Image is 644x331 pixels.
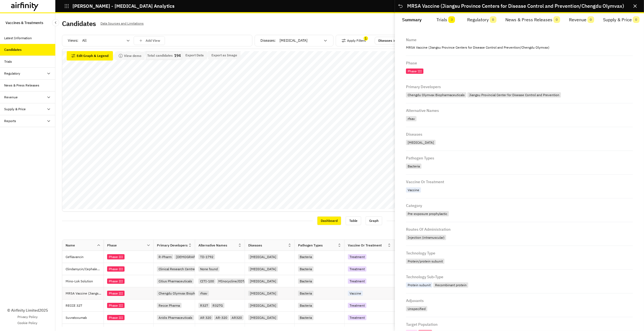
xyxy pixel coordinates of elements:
[230,315,244,320] div: AR320
[406,210,633,217] div: Pre-exposure prophylactic
[348,243,382,248] div: Vaccine or Treatment
[554,16,560,23] span: 0
[248,303,278,308] div: [MEDICAL_DATA]
[348,279,366,284] div: Treatment
[214,315,229,320] div: AR-320
[107,243,117,248] div: Phase
[66,279,104,284] p: Mino-Lok Solution
[198,291,209,296] div: rfsav
[107,266,125,272] div: Phase III
[298,279,314,284] div: Bacteria
[348,303,366,308] div: Treatment
[157,315,194,320] div: Aridis Pharmaceuticals
[157,243,188,248] div: Primary Developers
[198,279,216,284] div: CITI-100
[342,36,366,45] button: Apply Filters
[406,281,633,289] div: Protein subunit,Recombinant protein
[18,321,38,325] a: Cookie Policy
[174,254,230,259] div: [DEMOGRAPHIC_DATA] Biopharma
[366,216,382,225] div: Graph
[406,211,449,216] div: Pre-exposure prophylactic
[248,279,278,284] div: [MEDICAL_DATA]
[4,83,40,88] div: News & Press Releases
[4,71,20,76] div: Regulatory
[406,67,633,75] div: Phase III
[248,266,278,272] div: [MEDICAL_DATA]
[115,52,145,60] button: View demo
[298,303,314,308] div: Bacteria
[406,115,633,122] div: rfsav
[248,243,262,248] div: Diseases
[406,162,633,170] div: Bacteria
[157,291,217,296] div: Chengdu Olymvax Biopharmaceuticals
[406,282,432,288] div: Protein subunit
[463,13,501,27] button: Regulatory
[66,303,104,308] p: RECCE 327
[406,250,435,255] div: Technology Type
[429,13,463,27] button: Trials
[348,291,363,296] div: Vaccine
[406,203,422,207] div: Category
[4,59,12,64] div: Trials
[406,132,422,136] div: Diseases
[260,36,331,45] div: Diseases :
[198,254,215,259] div: TD-1792
[248,254,278,259] div: [MEDICAL_DATA]
[406,186,633,194] div: Vaccine
[406,306,427,311] div: Unspecified
[198,315,213,320] div: AR 320
[198,303,210,308] div: R327
[406,84,441,89] div: Primary Developers
[433,282,468,288] div: Recombinant protein
[395,13,429,27] button: Summary
[73,4,174,9] p: [PERSON_NAME] - [MEDICAL_DATA] Analytics
[406,37,417,42] div: Name
[406,298,424,303] div: Adjuvants
[467,92,561,98] div: Jiangsu Provincial Center for Disease Control and Prevention
[348,254,366,259] div: Treatment
[7,308,48,313] p: © Airfinity Limited 2025
[52,19,59,26] button: Close Sidebar
[62,20,96,28] h2: Candidates
[406,322,438,326] div: Target Population
[4,95,18,100] div: Revenue
[134,36,165,45] button: save changes
[317,216,341,225] div: Dashboard
[67,51,113,61] button: Edit Graph & Legend
[406,116,417,121] div: rfsav
[4,47,22,52] div: Candidates
[346,216,361,225] div: Table
[599,13,644,27] button: Supply & Price
[146,39,160,43] p: Add View
[174,54,181,57] p: 194
[348,315,366,320] div: Treatment
[406,155,434,160] div: Pathogen Types
[198,243,227,248] div: Alternative Names
[298,254,314,259] div: Bacteria
[157,279,194,284] div: Citius Pharmaceuticals
[406,187,421,193] div: Vaccine
[68,36,165,45] div: Views:
[211,303,224,308] div: R327G
[6,18,43,28] p: Vaccines & Treatments
[66,291,104,296] p: MRSA Vaccine (Jiangsu Province Centers for Disease Control and Prevention/Chengdu Olymvax)
[248,291,278,296] div: [MEDICAL_DATA]
[406,69,423,74] div: Phase III
[378,38,392,43] p: Diseases
[66,254,104,260] p: Cefilavancin
[406,44,633,51] p: MRSA Vaccine (Jiangsu Province Centers for Disease Control and Prevention/Chengdu Olymvax)
[406,257,633,265] div: Protein/protein subunit
[4,36,32,41] div: Latest Information
[107,315,125,320] div: Phase III
[157,303,182,308] div: Recce Pharma
[406,91,633,99] div: Chengdu Olymvax Biopharmaceuticals,Jiangsu Provincial Center for Disease Control and Prevention
[298,266,314,272] div: Bacteria
[406,138,633,146] div: Staphylococcus aureus
[100,20,144,27] p: Data Sources and Limitations
[406,227,451,231] div: Routes of Administration
[406,305,633,312] div: Unspecified
[147,54,173,57] p: Total candidates
[348,266,366,272] div: Treatment
[393,38,412,43] p: includes any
